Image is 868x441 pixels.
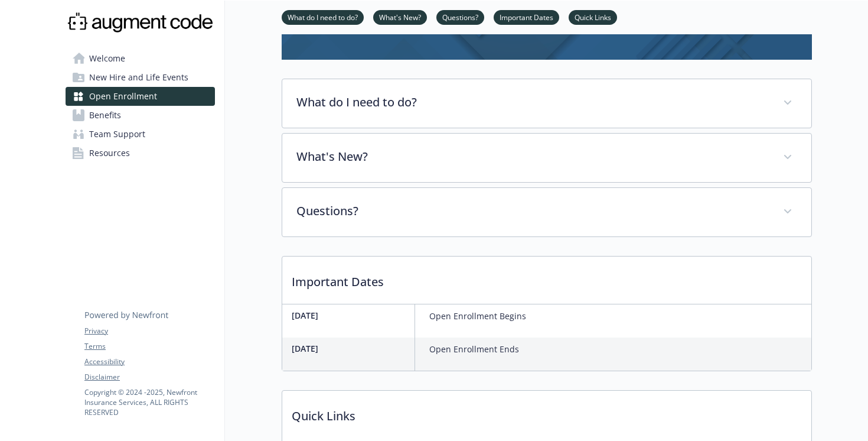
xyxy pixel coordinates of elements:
a: Accessibility [84,356,214,367]
p: Open Enrollment Ends [429,342,519,356]
div: Questions? [282,188,811,236]
p: Copyright © 2024 - 2025 , Newfront Insurance Services, ALL RIGHTS RESERVED [84,387,214,417]
p: Open Enrollment Begins [429,309,526,323]
a: Questions? [436,11,484,22]
span: Resources [89,144,130,163]
a: Resources [66,144,215,163]
span: New Hire and Life Events [89,68,188,87]
p: What do I need to do? [296,93,769,111]
a: What's New? [373,11,427,22]
p: What's New? [296,148,769,166]
p: [DATE] [292,309,410,322]
p: Important Dates [282,257,811,300]
span: Open Enrollment [89,87,157,106]
a: Important Dates [494,11,559,22]
div: What do I need to do? [282,79,811,128]
a: Benefits [66,106,215,125]
a: Quick Links [569,11,617,22]
a: New Hire and Life Events [66,68,215,87]
p: Quick Links [282,391,811,434]
p: Questions? [296,202,769,220]
p: [DATE] [292,342,410,355]
a: Welcome [66,49,215,68]
a: Privacy [84,326,214,336]
a: Team Support [66,125,215,144]
span: Welcome [89,49,125,68]
span: Team Support [89,125,145,144]
span: Benefits [89,106,121,125]
div: What's New? [282,134,811,182]
a: What do I need to do? [282,11,364,22]
a: Disclaimer [84,372,214,382]
a: Terms [84,341,214,352]
a: Open Enrollment [66,87,215,106]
